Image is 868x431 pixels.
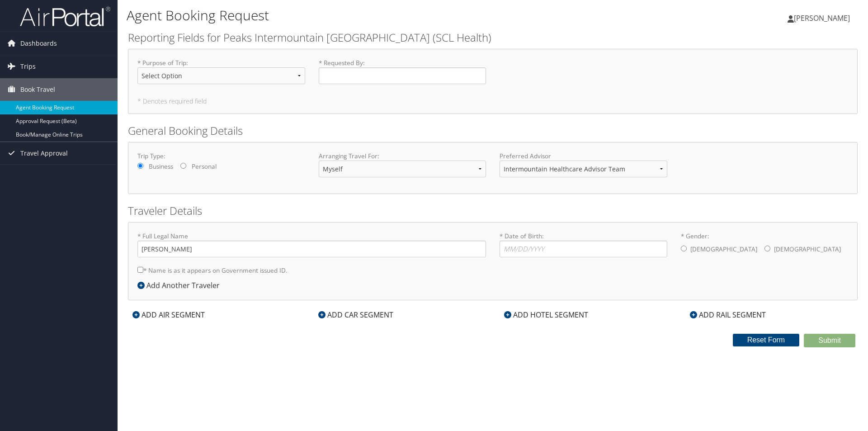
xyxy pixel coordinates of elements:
button: Submit [804,334,855,347]
h2: Reporting Fields for Peaks Intermountain [GEOGRAPHIC_DATA] (SCL Health) [128,30,858,45]
div: ADD AIR SEGMENT [128,309,209,320]
h2: Traveler Details [128,203,858,218]
label: Personal [192,162,217,171]
input: * Gender:[DEMOGRAPHIC_DATA][DEMOGRAPHIC_DATA] [681,246,687,251]
input: * Full Legal Name [137,241,486,257]
button: Reset Form [733,334,800,346]
input: * Requested By: [319,67,486,84]
h5: * Denotes required field [137,98,848,104]
label: Preferred Advisor [500,152,667,161]
label: [DEMOGRAPHIC_DATA] [690,241,757,258]
input: * Date of Birth: [500,241,667,257]
input: * Gender:[DEMOGRAPHIC_DATA][DEMOGRAPHIC_DATA] [764,246,770,251]
span: Travel Approval [20,142,68,165]
img: airportal-logo.png [20,6,110,27]
div: Add Another Traveler [137,280,224,291]
a: [PERSON_NAME] [788,5,859,32]
input: * Name is as it appears on Government issued ID. [137,267,143,273]
label: * Purpose of Trip : [137,58,305,91]
label: * Date of Birth: [500,232,667,257]
label: Business [149,162,173,171]
label: * Gender: [681,232,849,259]
h2: General Booking Details [128,123,858,138]
label: Arranging Travel For: [319,152,486,161]
h1: Agent Booking Request [127,6,615,25]
div: ADD HOTEL SEGMENT [500,309,593,320]
label: Trip Type: [137,152,305,161]
span: Dashboards [20,32,57,55]
span: Trips [20,55,36,78]
select: * Purpose of Trip: [137,67,305,84]
label: [DEMOGRAPHIC_DATA] [774,241,841,258]
span: [PERSON_NAME] [794,13,850,23]
label: * Name is as it appears on Government issued ID. [137,262,288,279]
div: ADD RAIL SEGMENT [685,309,770,320]
label: * Full Legal Name [137,232,486,257]
label: * Requested By : [319,58,486,84]
div: ADD CAR SEGMENT [314,309,398,320]
span: Book Travel [20,78,55,101]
